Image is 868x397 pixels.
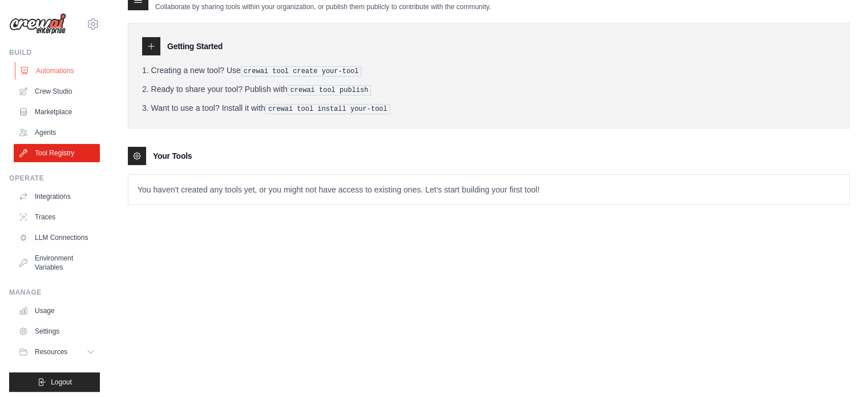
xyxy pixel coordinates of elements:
a: Traces [14,208,100,226]
div: Operate [9,174,100,183]
li: Ready to share your tool? Publish with [142,83,835,95]
pre: crewai tool install your-tool [265,104,390,114]
span: Resources [35,347,67,356]
li: Want to use a tool? Install it with [142,102,835,114]
div: Manage [9,288,100,297]
button: Logout [9,372,100,392]
p: You haven't created any tools yet, or you might not have access to existing ones. Let's start bui... [128,175,849,204]
a: Marketplace [14,103,100,121]
a: LLM Connections [14,228,100,247]
a: Automations [15,62,101,80]
a: Settings [14,322,100,340]
a: Integrations [14,187,100,206]
a: Agents [14,123,100,142]
a: Crew Studio [14,82,100,101]
button: Resources [14,343,100,361]
a: Usage [14,302,100,320]
span: Logout [51,378,72,387]
img: Logo [9,13,66,35]
p: Collaborate by sharing tools within your organization, or publish them publicly to contribute wit... [155,2,491,11]
div: Build [9,48,100,57]
a: Tool Registry [14,144,100,162]
li: Creating a new tool? Use [142,65,835,77]
a: Environment Variables [14,249,100,276]
h3: Getting Started [167,41,223,52]
pre: crewai tool publish [288,85,372,95]
h3: Your Tools [153,150,192,162]
pre: crewai tool create your-tool [241,66,362,77]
